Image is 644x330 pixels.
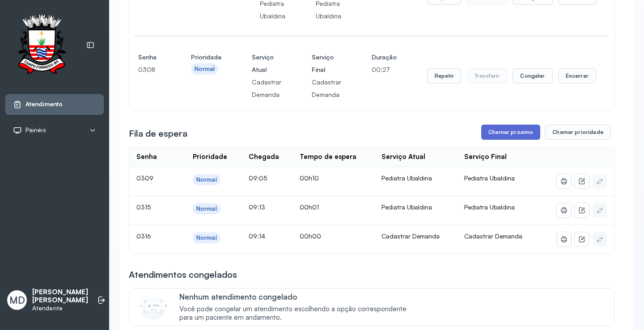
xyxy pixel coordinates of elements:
[300,153,356,161] div: Tempo de espera
[300,174,319,182] span: 00h10
[249,153,279,161] div: Chegada
[381,153,425,161] div: Serviço Atual
[179,292,416,301] p: Nenhum atendimento congelado
[545,125,611,140] button: Chamar prioridade
[381,203,450,211] div: Pediatra Ubaldina
[249,203,265,211] span: 09:13
[136,203,151,211] span: 0315
[372,51,397,63] h4: Duração
[191,51,221,63] h4: Prioridade
[138,63,161,76] p: 0308
[140,293,167,320] img: Imagem de CalloutCard
[252,76,281,101] p: Cadastrar Demanda
[32,288,88,305] p: [PERSON_NAME] [PERSON_NAME]
[372,63,397,76] p: 00:27
[136,232,151,240] span: 0316
[138,51,161,63] h4: Senha
[464,174,515,182] span: Pediatra Ubaldina
[513,68,552,84] button: Congelar
[129,127,187,140] h3: Fila de espera
[129,268,237,281] h3: Atendimentos congelados
[381,174,450,182] div: Pediatra Ubaldina
[249,232,265,240] span: 09:14
[193,153,227,161] div: Prioridade
[9,14,74,76] img: Logotipo do estabelecimento
[312,51,341,76] h4: Serviço Final
[196,176,217,184] div: Normal
[300,232,321,240] span: 00h00
[136,174,153,182] span: 0309
[32,305,88,312] p: Atendente
[196,234,217,242] div: Normal
[25,100,63,108] span: Atendimento
[464,203,515,211] span: Pediatra Ubaldina
[252,51,281,76] h4: Serviço Atual
[481,125,540,140] button: Chamar próximo
[467,68,508,84] button: Transferir
[136,153,157,161] div: Senha
[427,68,462,84] button: Repetir
[312,76,341,101] p: Cadastrar Demanda
[464,153,507,161] div: Serviço Final
[13,100,96,109] a: Atendimento
[195,65,215,73] div: Normal
[381,232,450,240] div: Cadastrar Demanda
[196,205,217,213] div: Normal
[249,174,267,182] span: 09:05
[464,232,522,240] span: Cadastrar Demanda
[558,68,596,84] button: Encerrar
[300,203,319,211] span: 00h01
[25,126,46,134] span: Painéis
[179,305,416,322] span: Você pode congelar um atendimento escolhendo a opção correspondente para um paciente em andamento.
